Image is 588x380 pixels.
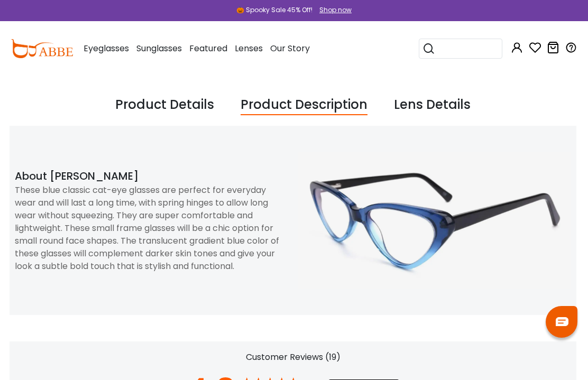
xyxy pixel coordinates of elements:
img: Hannah Description Image [298,152,571,289]
span: Featured [189,42,227,54]
div: Lens Details [394,95,471,115]
a: Shop now [314,5,352,14]
div: These blue classic cat-eye glasses are perfect for everyday wear and will last a long time, with ... [15,184,288,273]
span: Lenses [235,42,263,54]
div: Product Details [115,95,214,115]
div: Shop now [319,5,352,15]
img: chat [556,317,568,326]
img: abbeglasses.com [11,39,73,58]
span: Sunglasses [136,42,182,54]
div: Product Description [241,95,368,115]
span: Eyeglasses [84,42,129,54]
div: 🎃 Spooky Sale 45% Off! [236,5,313,15]
span: Our Story [270,42,310,54]
h2: Customer Reviews (19) [10,352,576,362]
div: About [PERSON_NAME] [15,168,288,184]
